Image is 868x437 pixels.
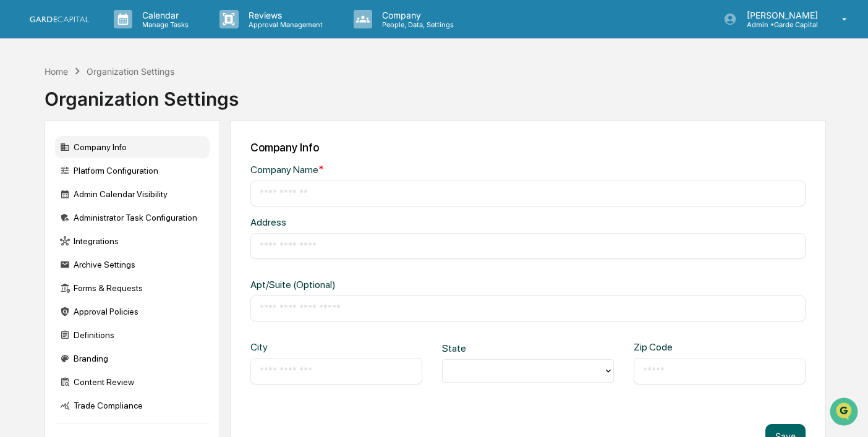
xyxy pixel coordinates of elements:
[42,95,203,107] div: Start new chat
[25,156,80,168] span: Preclearance
[55,206,210,229] div: Administrator Task Configuration
[250,141,806,154] div: Company Info
[87,209,150,219] a: Powered byPylon
[55,253,210,276] div: Archive Settings
[210,98,225,113] button: Start new chat
[12,157,22,167] div: 🖐️
[828,396,862,430] iframe: Open customer support
[132,20,195,29] p: Manage Tasks
[250,216,500,228] div: Address
[12,180,22,190] div: 🔎
[250,279,500,291] div: Apt/Suite (Optional)
[42,107,156,117] div: We're available if you need us!
[45,66,68,77] div: Home
[737,10,824,20] p: [PERSON_NAME]
[45,78,239,110] div: Organization Settings
[239,10,329,20] p: Reviews
[12,26,225,46] p: How can we help?
[32,56,204,69] input: Clear
[372,20,460,29] p: People, Data, Settings
[55,394,210,417] div: Trade Compliance
[7,151,85,173] a: 🖐️Preclearance
[90,157,100,167] div: 🗄️
[55,277,210,299] div: Forms & Requests
[30,16,89,22] img: logo
[87,66,174,77] div: Organization Settings
[55,324,210,346] div: Definitions
[250,341,328,353] div: City
[442,342,519,354] div: State
[132,10,195,20] p: Calendar
[55,230,210,252] div: Integrations
[634,341,711,353] div: Zip Code
[55,300,210,323] div: Approval Policies
[123,210,150,219] span: Pylon
[12,95,35,117] img: 1746055101610-c473b297-6a78-478c-a979-82029cc54cd1
[55,159,210,182] div: Platform Configuration
[55,371,210,393] div: Content Review
[85,151,158,173] a: 🗄️Attestations
[55,347,210,370] div: Branding
[102,156,153,168] span: Attestations
[737,20,824,29] p: Admin • Garde Capital
[25,179,78,192] span: Data Lookup
[7,174,83,197] a: 🔎Data Lookup
[250,164,500,176] div: Company Name
[55,183,210,205] div: Admin Calendar Visibility
[239,20,329,29] p: Approval Management
[55,136,210,158] div: Company Info
[372,10,460,20] p: Company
